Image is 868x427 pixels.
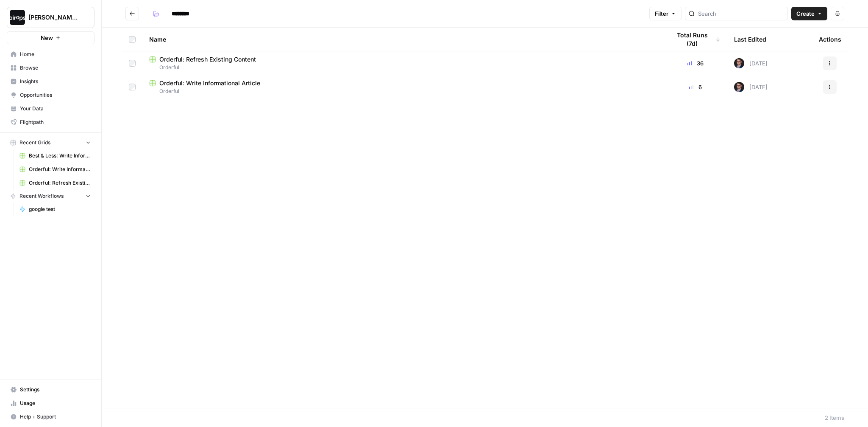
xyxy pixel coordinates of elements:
[19,139,50,146] span: Recent Grids
[7,61,95,75] a: Browse
[16,149,95,163] a: Best & Less: Write Informational Article
[7,190,95,202] button: Recent Workflows
[149,28,657,51] div: Name
[734,82,768,92] div: [DATE]
[7,102,95,115] a: Your Data
[20,118,91,126] span: Flightpath
[20,64,91,72] span: Browse
[734,28,766,51] div: Last Edited
[149,87,657,95] span: Orderful
[791,7,827,20] button: Create
[20,78,91,85] span: Insights
[29,166,91,173] span: Orderful: Write Informational Article
[20,105,91,112] span: Your Data
[20,51,91,58] span: Home
[7,136,95,149] button: Recent Grids
[149,55,657,71] a: Orderful: Refresh Existing ContentOrderful
[734,58,768,68] div: [DATE]
[7,410,95,424] button: Help + Support
[7,396,95,410] a: Usage
[649,7,682,20] button: Filter
[20,386,91,393] span: Settings
[159,79,260,87] span: Orderful: Write Informational Article
[7,88,95,102] a: Opportunities
[16,176,95,190] a: Orderful: Refresh Existing Content
[19,192,64,200] span: Recent Workflows
[7,383,95,396] a: Settings
[796,9,815,18] span: Create
[7,48,95,61] a: Home
[7,7,95,28] button: Workspace: Dille-Sandbox
[7,31,95,44] button: New
[29,152,91,160] span: Best & Less: Write Informational Article
[819,28,841,51] div: Actions
[16,163,95,176] a: Orderful: Write Informational Article
[698,9,784,18] input: Search
[41,34,53,42] span: New
[159,55,256,64] span: Orderful: Refresh Existing Content
[20,399,91,407] span: Usage
[149,79,657,95] a: Orderful: Write Informational ArticleOrderful
[28,13,80,22] span: [PERSON_NAME]-Sandbox
[734,58,744,68] img: ldmwv53b2lcy2toudj0k1c5n5o6j
[10,10,25,25] img: Dille-Sandbox Logo
[825,413,844,422] div: 2 Items
[655,9,668,18] span: Filter
[149,64,657,71] span: Orderful
[20,91,91,99] span: Opportunities
[7,75,95,88] a: Insights
[734,82,744,92] img: ldmwv53b2lcy2toudj0k1c5n5o6j
[670,83,721,91] div: 6
[29,179,91,187] span: Orderful: Refresh Existing Content
[20,413,91,421] span: Help + Support
[7,115,95,129] a: Flightpath
[670,59,721,67] div: 36
[125,7,139,20] button: Go back
[16,202,95,216] a: google test
[670,28,721,51] div: Total Runs (7d)
[29,205,91,213] span: google test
